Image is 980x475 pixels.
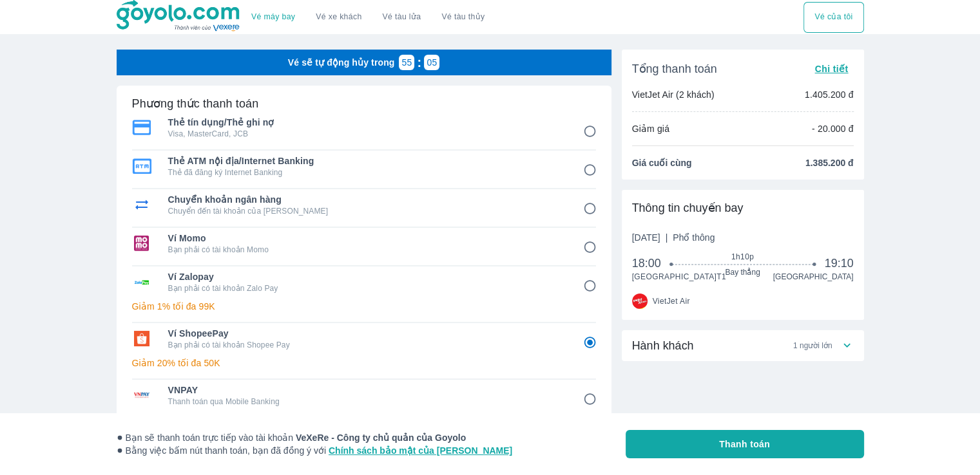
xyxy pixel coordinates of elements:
div: Chuyển khoản ngân hàngChuyển khoản ngân hàngChuyển đến tài khoản của [PERSON_NAME] [132,189,596,220]
p: Bạn phải có tài khoản Momo [168,245,565,255]
span: Ví ShopeePay [168,327,565,340]
span: Tổng thanh toán [632,61,717,77]
p: Chuyển đến tài khoản của [PERSON_NAME] [168,206,565,216]
p: Vé sẽ tự động hủy trong [288,56,395,69]
span: 19:10 [824,256,853,271]
span: VNPAY [168,384,565,396]
button: Vé tàu thủy [431,2,495,33]
div: Thông tin chuyến bay [632,200,854,216]
a: Vé tàu lửa [372,2,432,33]
img: VNPAY [132,387,151,403]
span: 1.385.200 đ [805,156,854,169]
div: Ví ZalopayVí ZalopayBạn phải có tài khoản Zalo Pay [132,266,596,297]
img: Ví ShopeePay [132,331,151,346]
img: Thẻ tín dụng/Thẻ ghi nợ [132,120,151,135]
span: 18:00 [632,256,672,271]
a: Vé xe khách [316,12,361,22]
p: Giảm 20% tối đa 50K [132,357,596,369]
p: Bạn phải có tài khoản Zalo Pay [168,283,565,293]
p: Thanh toán qua Mobile Banking [168,396,565,407]
button: Vé của tôi [803,2,863,33]
div: Thẻ tín dụng/Thẻ ghi nợThẻ tín dụng/Thẻ ghi nợVisa, MasterCard, JCB [132,112,596,143]
div: choose transportation mode [241,2,495,33]
span: 1h10p [671,252,814,262]
p: Bạn phải có tài khoản Shopee Pay [168,340,565,350]
div: Ví ShopeePayVí ShopeePayBạn phải có tài khoản Shopee Pay [132,323,596,354]
div: VNPAYVNPAYThanh toán qua Mobile Banking [132,380,596,411]
span: Bằng việc bấm nút thanh toán, bạn đã đồng ý với [117,444,513,457]
p: Giảm giá [632,122,669,135]
span: | [666,232,668,243]
span: VietJet Air [653,296,690,306]
p: Visa, MasterCard, JCB [168,129,565,139]
img: Ví Momo [132,236,151,251]
img: Thẻ ATM nội địa/Internet Banking [132,158,151,174]
span: Chuyển khoản ngân hàng [168,193,565,206]
span: Bạn sẽ thanh toán trực tiếp vào tài khoản [117,431,513,444]
p: 55 [402,56,412,69]
p: - 20.000 đ [812,122,854,135]
span: [DATE] [632,231,715,244]
img: Ví Zalopay [132,274,151,290]
a: Vé máy bay [251,12,295,22]
button: Thanh toán [626,430,864,458]
div: Ví MomoVí MomoBạn phải có tài khoản Momo [132,228,596,259]
p: Giảm 1% tối đa 99K [132,300,596,313]
img: Chuyển khoản ngân hàng [132,197,151,212]
span: Chi tiết [814,64,848,74]
span: Ví Momo [168,232,565,245]
span: Thanh toán [719,438,770,451]
div: Thẻ ATM nội địa/Internet BankingThẻ ATM nội địa/Internet BankingThẻ đã đăng ký Internet Banking [132,151,596,182]
p: VietJet Air (2 khách) [632,88,715,101]
a: Chính sách bảo mật của [PERSON_NAME] [329,445,512,456]
span: 1 người lớn [793,340,832,351]
span: Bay thẳng [671,267,814,277]
span: Phổ thông [673,232,715,243]
span: Thẻ tín dụng/Thẻ ghi nợ [168,116,565,129]
p: : [414,56,424,69]
div: Hành khách1 người lớn [622,330,864,361]
button: Chi tiết [809,60,853,78]
p: 05 [427,56,437,69]
strong: VeXeRe - Công ty chủ quản của Goyolo [296,433,466,443]
p: Thẻ đã đăng ký Internet Banking [168,167,565,178]
span: Ví Zalopay [168,270,565,283]
span: Thẻ ATM nội địa/Internet Banking [168,154,565,167]
span: Hành khách [632,338,694,353]
div: choose transportation mode [803,2,863,33]
h6: Phương thức thanh toán [132,96,259,111]
p: 1.405.200 đ [805,88,854,101]
span: Giá cuối cùng [632,156,692,169]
